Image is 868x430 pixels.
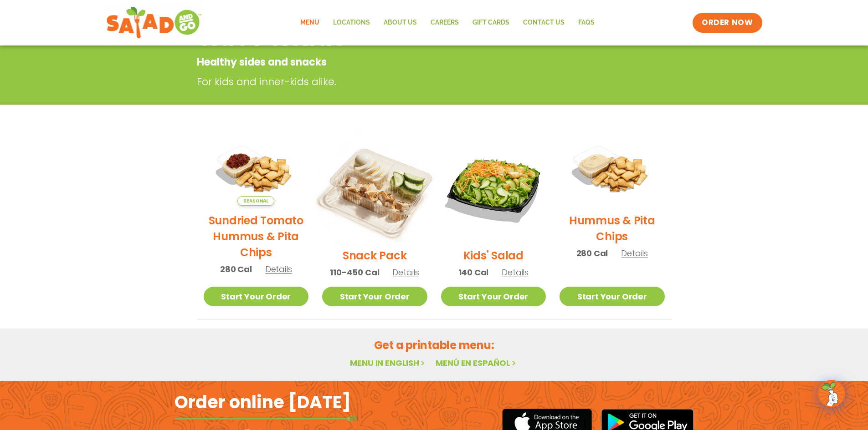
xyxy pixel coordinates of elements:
img: Product photo for Sundried Tomato Hummus & Pita Chips [204,136,309,206]
h2: Kids' Salad [463,248,524,263]
a: Menu in English [350,357,426,369]
img: Product photo for Snack Pack [313,126,437,250]
span: 280 Cal [220,263,252,275]
img: new-SAG-logo-768×292 [106,5,202,41]
span: ORDER NOW [702,17,753,28]
a: FAQs [571,12,601,33]
a: GIFT CARDS [466,12,516,33]
a: Careers [424,12,466,33]
span: Details [621,248,648,259]
span: Details [392,267,419,278]
p: For kids and inner-kids alike. [197,74,602,89]
a: Start Your Order [441,287,546,306]
p: Healthy sides and snacks [197,55,598,70]
img: Product photo for Kids’ Salad [441,136,546,241]
a: Start Your Order [560,287,665,306]
a: About Us [377,12,424,33]
span: 110-450 Cal [330,266,379,278]
h2: Snack Pack [343,248,407,263]
a: Menú en español [436,357,518,369]
nav: Menu [293,12,601,33]
span: 140 Cal [458,266,489,278]
h2: Hummus & Pita Chips [560,212,665,244]
a: Locations [326,12,377,33]
img: fork [175,416,357,421]
a: Menu [293,12,326,33]
span: Details [502,267,529,278]
span: Seasonal [237,196,274,206]
a: Contact Us [516,12,571,33]
span: Details [265,263,292,275]
img: Product photo for Hummus & Pita Chips [560,136,665,206]
img: wpChatIcon [819,381,844,406]
h2: Get a printable menu: [197,337,672,353]
a: Start Your Order [322,287,427,306]
a: Start Your Order [204,287,309,306]
span: 280 Cal [576,247,608,259]
h2: Order online [DATE] [175,391,351,413]
h2: Sundried Tomato Hummus & Pita Chips [204,212,309,260]
a: ORDER NOW [693,13,762,33]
